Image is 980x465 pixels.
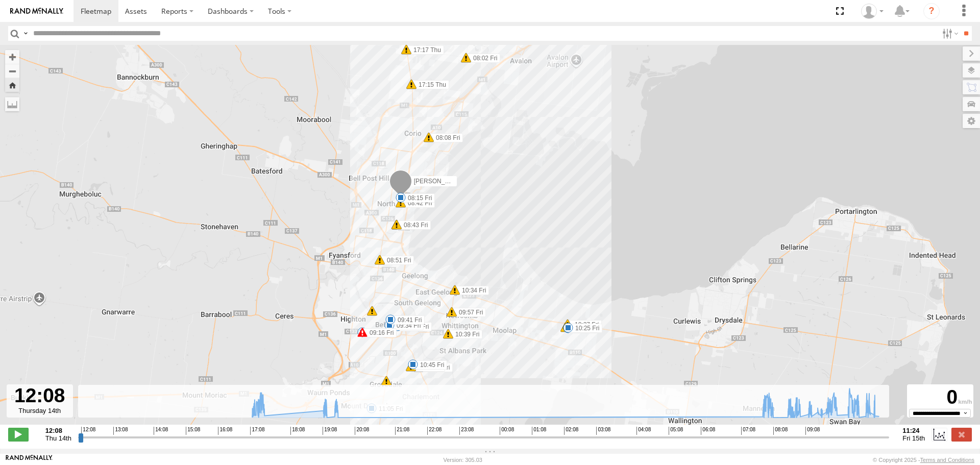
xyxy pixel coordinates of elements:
button: Zoom Home [5,78,19,92]
span: [PERSON_NAME] and Di [414,177,484,184]
label: 08:42 Fri [401,199,435,208]
button: Zoom in [5,50,19,64]
span: 04:08 [636,427,651,435]
label: Measure [5,97,19,111]
label: 17:17 Thu [406,45,444,55]
span: 01:08 [532,427,546,435]
span: 06:08 [701,427,715,435]
label: 08:08 Fri [429,133,463,142]
strong: 12:08 [45,427,71,434]
span: Thu 14th Aug 2025 [45,434,71,442]
label: 09:57 Fri [452,308,486,317]
span: 21:08 [395,427,409,435]
div: 8 [381,376,391,386]
span: 19:08 [323,427,337,435]
a: Terms and Conditions [920,457,974,463]
label: Map Settings [963,114,980,128]
span: Fri 15th Aug 2025 [902,434,925,442]
label: Search Query [21,26,30,41]
div: Dale Hood [857,4,887,19]
span: 08:08 [773,427,788,435]
label: 09:23 Fri [398,322,432,331]
label: 10:25 Fri [568,324,602,333]
span: 00:08 [500,427,514,435]
span: 14:08 [154,427,168,435]
label: 08:15 Fri [401,193,435,203]
label: Play/Stop [8,428,29,441]
label: 17:15 Thu [411,80,449,89]
span: 07:08 [741,427,755,435]
label: 10:58 Fri [411,362,445,372]
label: 09:34 Fri [389,321,424,330]
label: 08:43 Fri [397,221,431,230]
span: 03:08 [596,427,610,435]
span: 12:08 [81,427,95,435]
div: 0 [909,386,972,409]
label: Close [951,428,972,441]
span: 13:08 [113,427,128,435]
span: 15:08 [186,427,200,435]
label: Search Filter Options [938,26,960,41]
label: 10:34 Fri [455,286,489,295]
div: 12 [367,306,377,316]
label: 10:07 Fri [568,324,602,333]
span: 23:08 [459,427,474,435]
img: rand-logo.svg [10,8,63,15]
label: 08:02 Fri [466,54,500,63]
span: 22:08 [427,427,442,435]
label: 10:45 Fri [413,360,447,370]
label: 09:41 Fri [390,315,425,325]
span: 18:08 [290,427,305,435]
i: ? [923,3,940,19]
div: Version: 305.03 [444,457,482,463]
span: 09:08 [805,427,820,435]
span: 05:08 [669,427,683,435]
label: 08:51 Fri [380,256,414,265]
label: 10:27 Fri [568,320,602,329]
span: 16:08 [218,427,232,435]
label: 10:44 Fri [419,363,453,372]
strong: 11:24 [902,427,925,434]
span: 02:08 [564,427,578,435]
label: 10:39 Fri [448,330,482,339]
button: Zoom out [5,64,19,78]
span: 17:08 [250,427,264,435]
span: 20:08 [355,427,369,435]
a: Visit our Website [6,455,53,465]
div: © Copyright 2025 - [873,457,974,463]
label: 09:16 Fri [362,328,397,337]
